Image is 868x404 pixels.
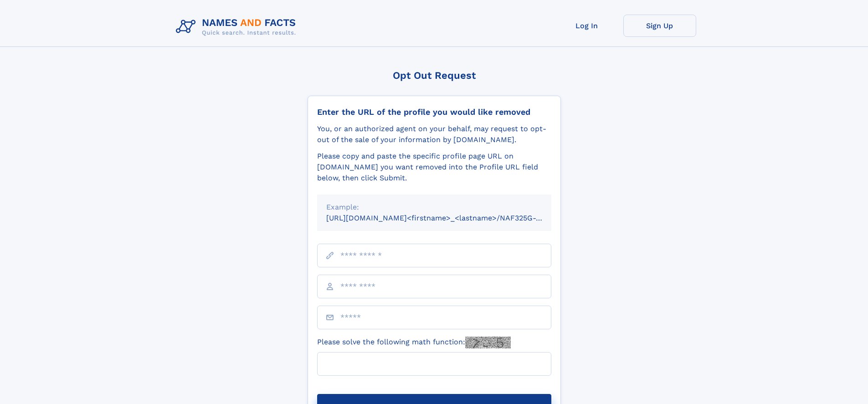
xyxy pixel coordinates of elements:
[317,151,551,184] div: Please copy and paste the specific profile page URL on [DOMAIN_NAME] you want removed into the Pr...
[317,107,551,117] div: Enter the URL of the profile you would like removed
[326,202,542,213] div: Example:
[326,214,569,222] small: [URL][DOMAIN_NAME]<firstname>_<lastname>/NAF325G-xxxxxxxx
[623,15,696,37] a: Sign Up
[317,123,551,145] div: You, or an authorized agent on your behalf, may request to opt-out of the sale of your informatio...
[308,70,561,81] div: Opt Out Request
[172,15,303,39] img: Logo Names and Facts
[550,15,623,37] a: Log In
[317,337,511,348] label: Please solve the following math function:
